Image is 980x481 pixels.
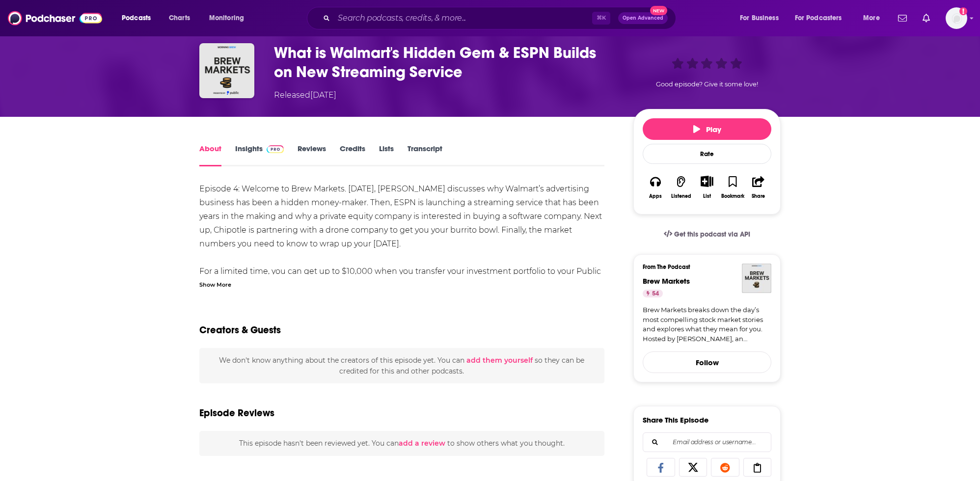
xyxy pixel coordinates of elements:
[649,193,662,199] div: Apps
[239,439,565,448] span: This episode hasn't been reviewed yet. You can to show others what you thought.
[592,12,610,25] span: ⌘ K
[651,433,763,452] input: Email address or username...
[671,193,691,199] div: Listened
[894,10,911,27] a: Show notifications dropdown
[959,7,967,15] svg: Add a profile image
[721,193,744,199] div: Bookmark
[656,80,758,88] span: Good episode? Give it some love!
[946,7,967,29] span: Logged in as ellerylsmith123
[650,6,668,15] span: New
[199,407,274,419] h3: Episode Reviews
[643,290,663,297] a: 54
[674,230,750,239] span: Get this podcast via API
[647,458,675,477] a: Share on Facebook
[694,169,720,205] div: Show More ButtonList
[668,169,694,205] button: Listened
[379,144,394,166] a: Lists
[946,7,967,29] button: Show profile menu
[643,118,771,140] button: Play
[235,144,284,166] a: InsightsPodchaser Pro
[946,7,967,29] img: User Profile
[202,10,257,26] button: open menu
[733,10,791,26] button: open menu
[740,11,779,25] span: For Business
[334,10,592,26] input: Search podcasts, credits, & more...
[399,438,445,449] button: add a review
[298,144,326,166] a: Reviews
[466,356,533,364] button: add them yourself
[623,16,663,21] span: Open Advanced
[789,10,856,26] button: open menu
[219,356,584,375] span: We don't know anything about the creators of this episode yet . You can so they can be credited f...
[643,144,771,164] div: Rate
[919,10,934,27] a: Show notifications dropdown
[720,169,745,205] button: Bookmark
[856,10,892,26] button: open menu
[209,11,244,25] span: Monitoring
[169,11,190,25] span: Charts
[693,125,721,134] span: Play
[697,176,717,187] button: Show More Button
[122,11,151,25] span: Podcasts
[742,264,771,293] img: Brew Markets
[163,10,196,26] a: Charts
[199,324,281,336] h2: Creators & Guests
[746,169,771,205] button: Share
[274,43,618,81] h1: What is Walmart's Hidden Gem & ESPN Builds on New Streaming Service
[643,432,771,452] div: Search followers
[8,9,102,27] img: Podchaser - Follow, Share and Rate Podcasts
[743,458,772,477] a: Copy Link
[703,193,711,199] div: List
[199,144,221,166] a: About
[643,276,690,286] a: Brew Markets
[643,169,668,205] button: Apps
[643,305,771,344] a: Brew Markets breaks down the day’s most compelling stock market stories and explores what they me...
[199,43,254,98] img: What is Walmart's Hidden Gem & ESPN Builds on New Streaming Service
[643,351,771,373] button: Follow
[679,458,708,477] a: Share on X/Twitter
[643,415,708,425] h3: Share This Episode
[316,7,685,29] div: Search podcasts, credits, & more...
[115,10,163,26] button: open menu
[408,144,442,166] a: Transcript
[863,11,880,25] span: More
[795,11,842,25] span: For Podcasters
[752,193,765,199] div: Share
[274,89,336,101] div: Released [DATE]
[711,458,739,477] a: Share on Reddit
[643,264,763,270] h3: From The Podcast
[340,144,365,166] a: Credits
[656,222,758,246] a: Get this podcast via API
[618,12,668,24] button: Open AdvancedNew
[652,289,659,299] span: 54
[267,145,284,153] img: Podchaser Pro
